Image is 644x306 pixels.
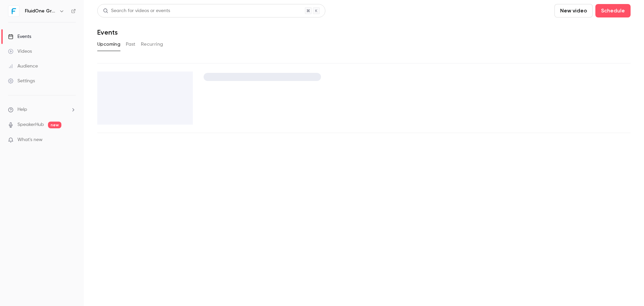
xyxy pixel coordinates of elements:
div: Events [8,33,31,40]
div: Search for videos or events [103,7,170,14]
span: new [48,122,61,128]
button: Schedule [595,4,631,17]
img: FluidOne Group [8,6,19,16]
h1: Events [97,28,118,36]
button: Recurring [141,39,163,50]
h6: FluidOne Group [25,8,56,14]
button: New video [554,4,593,17]
a: SpeakerHub [17,121,44,128]
button: Upcoming [97,39,120,50]
button: Past [126,39,136,50]
div: Settings [8,78,35,84]
div: Videos [8,48,32,55]
span: What's new [17,136,43,143]
li: help-dropdown-opener [8,106,76,113]
span: Help [17,106,27,113]
div: Audience [8,63,38,70]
